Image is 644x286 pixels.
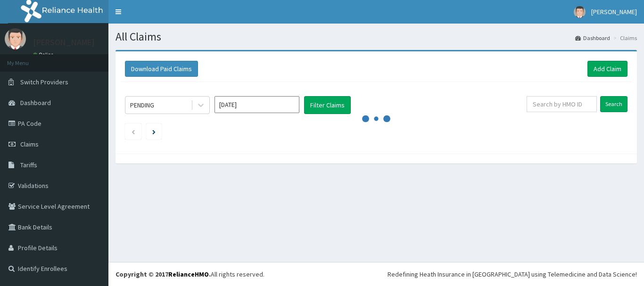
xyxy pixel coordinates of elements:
[108,262,644,286] footer: All rights reserved.
[575,34,610,42] a: Dashboard
[20,78,68,86] span: Switch Providers
[215,96,299,113] input: Select Month and Year
[5,28,26,49] img: User Image
[116,270,211,278] strong: Copyright © 2017 .
[168,270,209,278] a: RelianceHMO
[600,96,627,112] input: Search
[591,8,637,16] span: [PERSON_NAME]
[587,61,627,77] a: Add Claim
[116,31,637,43] h1: All Claims
[33,51,56,58] a: Online
[388,270,637,279] div: Redefining Heath Insurance in [GEOGRAPHIC_DATA] using Telemedicine and Data Science!
[130,100,154,110] div: PENDING
[152,127,156,136] a: Next page
[131,127,135,136] a: Previous page
[611,34,637,42] li: Claims
[33,38,95,47] p: [PERSON_NAME]
[574,6,586,18] img: User Image
[527,96,597,112] input: Search by HMO ID
[125,61,198,77] button: Download Paid Claims
[304,96,351,114] button: Filter Claims
[20,161,37,169] span: Tariffs
[362,105,390,133] svg: audio-loading
[20,140,39,148] span: Claims
[20,98,51,107] span: Dashboard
